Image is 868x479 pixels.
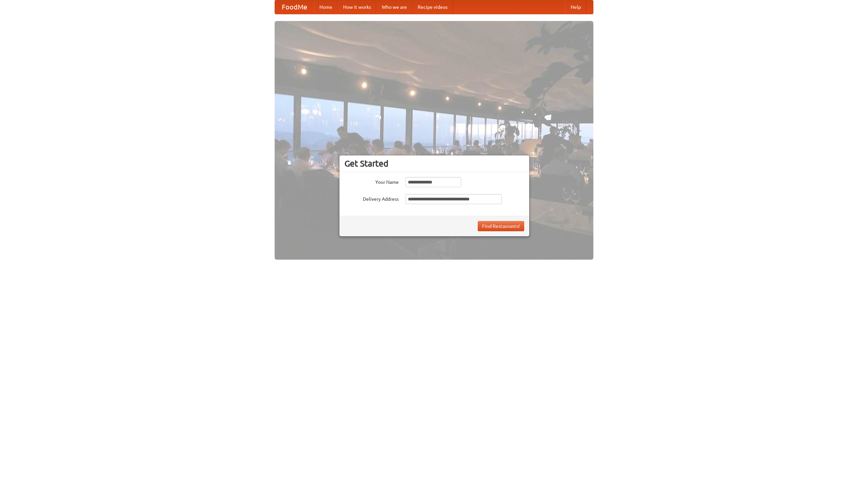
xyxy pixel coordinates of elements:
label: Your Name [344,177,399,186]
button: Find Restaurants! [478,221,524,231]
a: FoodMe [275,0,314,14]
label: Delivery Address [344,194,399,202]
a: Home [314,0,338,14]
h3: Get Started [344,158,524,169]
a: Recipe videos [412,0,453,14]
a: Help [565,0,586,14]
a: How it works [338,0,376,14]
a: Who we are [376,0,412,14]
